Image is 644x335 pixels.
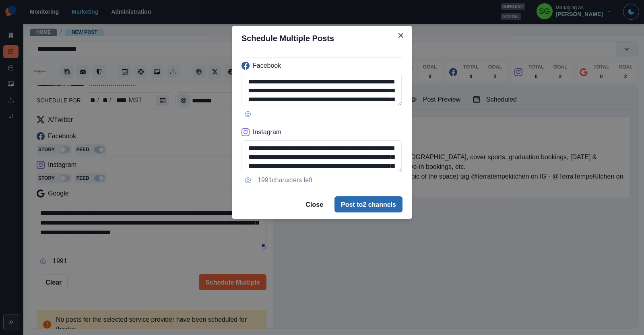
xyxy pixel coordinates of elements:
[242,174,254,187] button: Opens Emoji Picker
[334,196,402,212] button: Post to2 channels
[258,175,312,185] p: 1991 characters left
[394,29,407,42] button: Close
[232,26,412,51] header: Schedule Multiple Posts
[299,196,330,212] button: Close
[253,127,281,137] p: Instagram
[242,108,254,121] button: Opens Emoji Picker
[253,61,281,71] p: Facebook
